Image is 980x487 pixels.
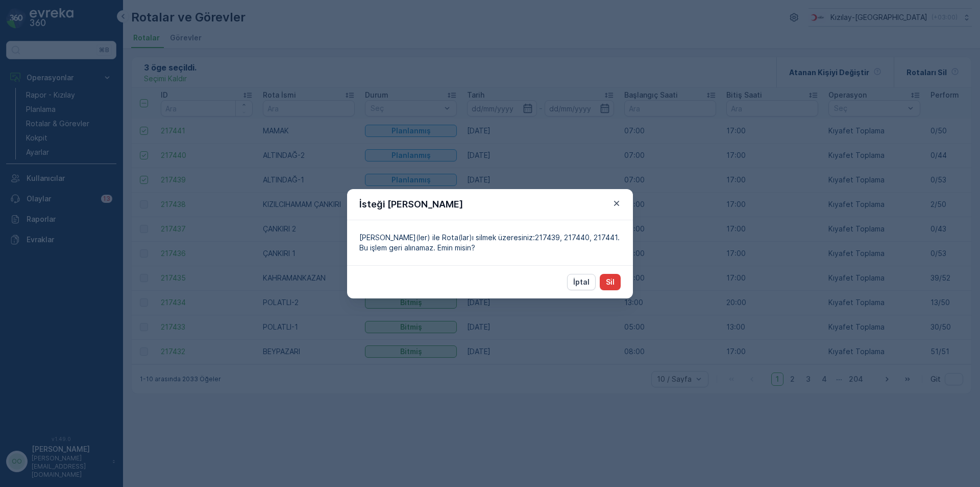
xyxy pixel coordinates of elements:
[606,277,615,287] p: Sil
[600,274,621,290] button: Sil
[359,197,463,212] p: İsteği [PERSON_NAME]
[359,233,621,253] p: [PERSON_NAME](ler) ile Rota(lar)ı silmek üzeresiniz:217439, 217440, 217441. Bu işlem geri alınama...
[567,274,596,290] button: İptal
[573,277,590,287] p: İptal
